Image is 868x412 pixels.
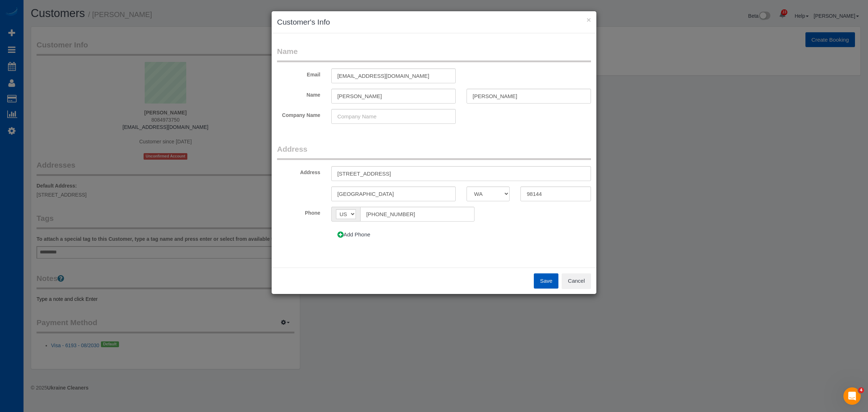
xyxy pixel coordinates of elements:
h3: Customer's Info [277,17,591,28]
legend: Address [277,144,591,160]
button: × [587,16,591,24]
button: Save [534,273,558,289]
label: Email [272,68,326,78]
input: City [331,186,456,201]
input: First Name [331,89,456,104]
input: Last Name [467,89,591,104]
button: Cancel [562,273,591,289]
span: 4 [858,387,864,393]
button: Add Phone [331,227,376,242]
iframe: Intercom live chat [843,387,861,405]
label: Name [272,89,326,98]
input: Phone [360,207,475,222]
input: Company Name [331,109,456,124]
label: Address [272,166,326,176]
legend: Name [277,46,591,62]
label: Company Name [272,109,326,119]
sui-modal: Customer's Info [272,11,596,294]
input: Zip Code [520,186,591,201]
label: Phone [272,207,326,216]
